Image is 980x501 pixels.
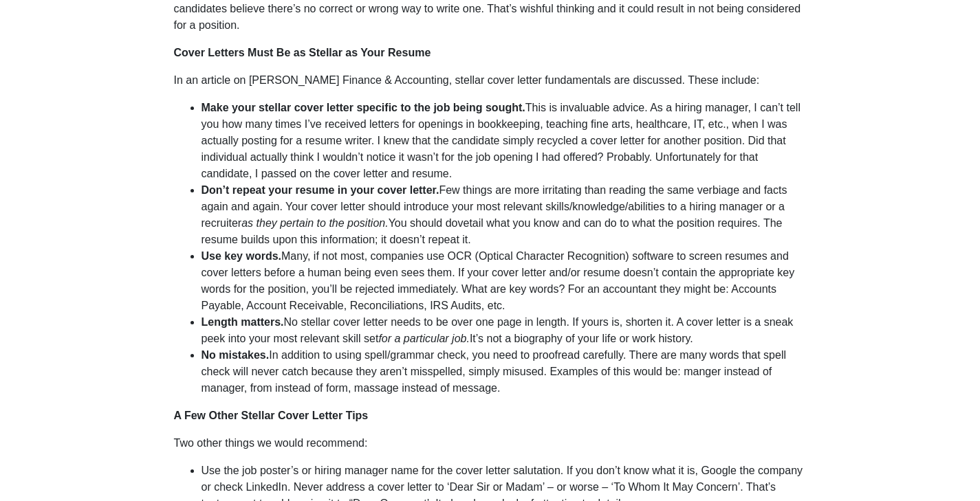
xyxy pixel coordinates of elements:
li: This is invaluable advice. As a hiring manager, I can’t tell you how many times I’ve received let... [202,100,807,182]
strong: A Few Other Stellar Cover Letter Tips [174,410,369,421]
strong: Make your stellar cover letter specific to the job being sought. [202,102,525,113]
p: In an article on [PERSON_NAME] Finance & Accounting, stellar cover letter fundamentals are discus... [174,72,807,89]
strong: No mistakes. [202,349,270,361]
li: No stellar cover letter needs to be over one page in length. If yours is, shorten it. A cover let... [202,314,807,347]
strong: Don’t repeat your resume in your cover letter. [202,184,439,196]
li: In addition to using spell/grammar check, you need to proofread carefully. There are many words t... [202,347,807,397]
strong: Use key words. [202,250,282,262]
li: Many, if not most, companies use OCR (Optical Character Recognition) software to screen resumes a... [202,248,807,314]
li: Few things are more irritating than reading the same verbiage and facts again and again. Your cov... [202,182,807,248]
p: Two other things we would recommend: [174,435,807,452]
em: as they pertain to the position. [241,217,388,229]
em: for a particular job. [378,333,470,344]
iframe: Drift Widget Chat Controller [911,432,963,485]
strong: Length matters. [202,316,284,328]
strong: Cover Letters Must Be as Stellar as Your Resume [174,47,431,58]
